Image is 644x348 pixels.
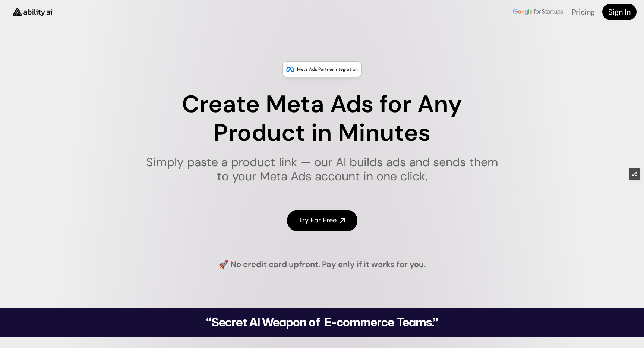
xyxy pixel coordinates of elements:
[187,316,457,328] h2: “Secret AI Weapon of E-commerce Teams.”
[602,4,637,20] a: Sign In
[629,168,640,180] button: Edit Framer Content
[141,90,503,148] h1: Create Meta Ads for Any Product in Minutes
[218,259,426,271] h4: 🚀 No credit card upfront. Pay only if it works for you.
[287,210,357,231] a: Try For Free
[299,216,337,225] h4: Try For Free
[572,7,595,17] a: Pricing
[297,66,358,73] p: Meta Ads Partner Integration
[608,7,631,17] h4: Sign In
[141,155,503,184] h1: Simply paste a product link — our AI builds ads and sends them to your Meta Ads account in one cl...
